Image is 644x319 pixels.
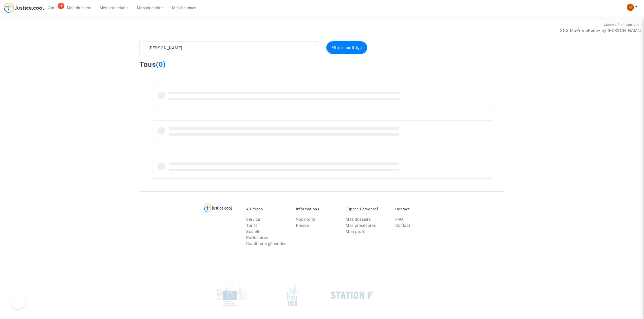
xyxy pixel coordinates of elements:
p: Informations [296,207,338,211]
a: Mon calendrier [133,4,168,12]
span: Mes dossiers [67,6,92,10]
a: Mes dossiers [63,4,96,12]
img: jc-logo.svg [4,3,44,13]
span: Mes finances [172,6,196,10]
a: Conditions générales [246,241,286,246]
a: Vos droits [296,217,315,222]
a: 15Actus [44,4,63,12]
img: french_tech.png [287,285,297,306]
a: Tarifs [246,223,257,228]
img: logo-lg.svg [204,203,232,212]
a: Mes dossiers [346,217,371,222]
span: Mes procédures [100,6,129,10]
a: FAQ [395,217,403,222]
span: (0) [156,60,166,69]
p: Contact [395,207,437,211]
a: Partenaires [246,235,268,240]
span: Tous [139,60,156,69]
p: Espace Personnel [346,207,388,211]
a: Mes finances [168,4,201,12]
a: Mes procédures [346,223,376,228]
img: stationf.png [331,291,373,299]
iframe: Help Scout Beacon - Open [10,294,25,309]
a: Service [246,217,260,222]
img: fc99b196863ffcca57bb8fe2645aafd9 [627,4,634,11]
a: Mes procédures [96,4,133,12]
a: Société [246,229,260,234]
a: Presse [296,223,309,228]
img: europe_commision.png [217,284,248,306]
p: À Propos [246,207,288,211]
span: Actus [48,6,59,10]
span: Filtrer par litige [332,45,362,50]
span: Connecté en tant que : [604,23,641,27]
span: Mon calendrier [137,6,164,10]
a: Mon profil [346,229,365,234]
a: Contact [395,223,410,228]
div: 15 [58,3,64,9]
